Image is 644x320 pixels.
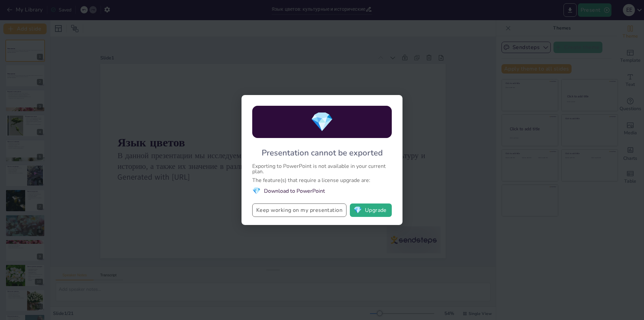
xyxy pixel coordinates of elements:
button: Keep working on my presentation [252,203,346,217]
div: Presentation cannot be exported [262,147,383,158]
div: The feature(s) that require a license upgrade are: [252,178,392,183]
span: diamond [354,207,362,214]
div: Exporting to PowerPoint is not available in your current plan. [252,164,392,174]
span: diamond [310,109,334,135]
span: diamond [252,186,261,195]
button: diamondUpgrade [350,203,392,217]
li: Download to PowerPoint [252,186,392,195]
